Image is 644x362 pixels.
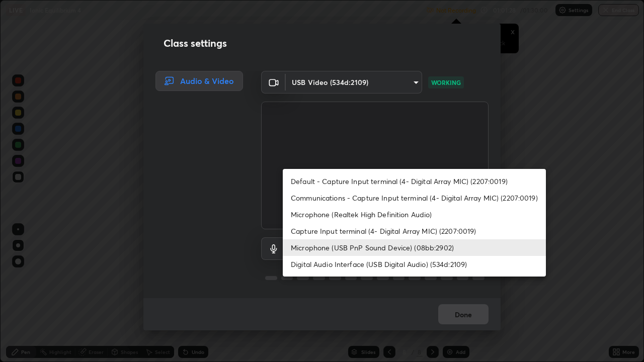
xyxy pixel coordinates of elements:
[283,239,546,256] li: Microphone (USB PnP Sound Device) (08bb:2902)
[283,173,546,190] li: Default - Capture Input terminal (4- Digital Array MIC) (2207:0019)
[283,190,546,206] li: Communications - Capture Input terminal (4- Digital Array MIC) (2207:0019)
[283,256,546,273] li: Digital Audio Interface (USB Digital Audio) (534d:2109)
[283,206,546,223] li: Microphone (Realtek High Definition Audio)
[283,223,546,239] li: Capture Input terminal (4- Digital Array MIC) (2207:0019)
